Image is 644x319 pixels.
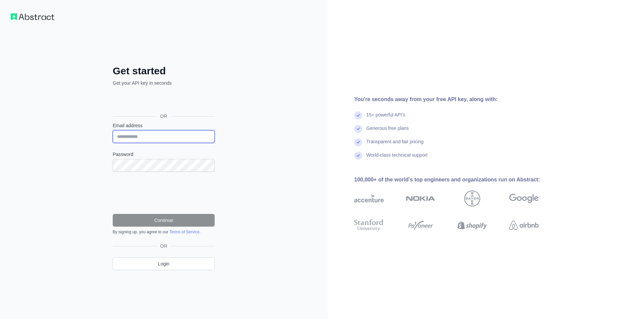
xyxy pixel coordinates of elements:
div: World-class technical support [366,152,428,165]
div: Transparent and fair pricing [366,138,424,152]
img: bayer [464,190,480,207]
label: Email address [113,122,215,129]
div: You're seconds away from your free API key, along with: [354,95,560,103]
img: check mark [354,152,362,160]
h2: Get started [113,65,215,77]
div: 100,000+ of the world's top engineers and organizations run on Abstract: [354,176,560,184]
img: stanford university [354,218,384,233]
img: google [509,190,539,207]
img: check mark [354,111,362,119]
iframe: reCAPTCHA [113,180,215,206]
div: By signing up, you agree to our . [113,229,215,235]
span: OR [158,243,170,249]
span: OR [155,113,173,119]
a: Login [113,257,215,270]
div: Generous free plans [366,125,409,138]
img: check mark [354,138,362,146]
img: airbnb [509,218,539,233]
button: Continue [113,214,215,227]
iframe: Nút Đăng nhập bằng Google [109,94,217,108]
label: Password [113,151,215,158]
img: nokia [406,190,435,207]
img: check mark [354,125,362,133]
img: Workflow [11,13,54,20]
img: shopify [458,218,487,233]
img: payoneer [406,218,435,233]
img: accenture [354,190,384,207]
p: Get your API key in seconds [113,80,215,86]
div: 15+ powerful API's [366,111,405,125]
a: Terms of Service [169,230,199,234]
